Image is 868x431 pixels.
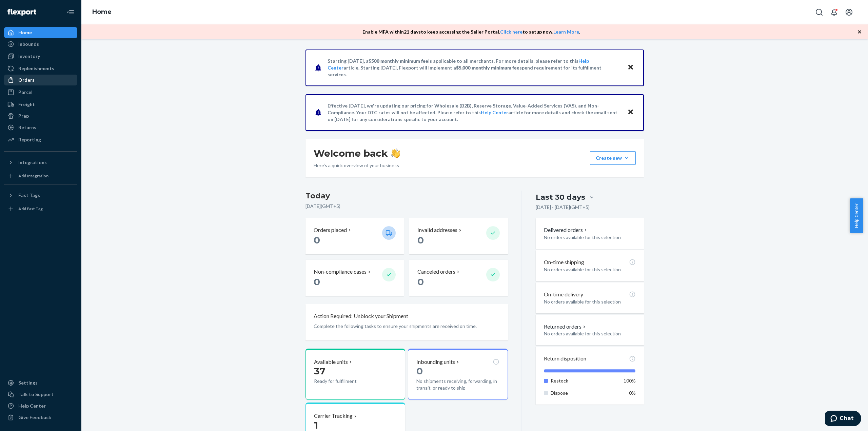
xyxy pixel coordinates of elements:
[812,5,826,19] button: Open Search Box
[18,65,54,72] div: Replenishments
[18,124,36,131] div: Returns
[4,412,77,423] button: Give Feedback
[4,111,77,121] a: Prep
[18,206,43,212] div: Add Fast Tag
[18,136,41,143] div: Reporting
[92,8,112,16] a: Home
[305,218,404,254] button: Orders placed 0
[4,134,77,145] a: Reporting
[500,29,522,35] a: Click here
[481,110,508,115] a: Help Center
[314,358,348,366] p: Available units
[314,312,408,320] p: Action Required: Unblock your Shipment
[409,218,508,254] button: Invalid addresses 0
[18,379,38,386] div: Settings
[624,378,636,384] span: 100%
[314,226,347,234] p: Orders placed
[416,378,499,391] p: No shipments receiving, forwarding, in transit, or ready to ship
[4,27,77,38] a: Home
[305,203,508,210] p: [DATE] ( GMT+5 )
[544,258,584,266] p: On-time shipping
[4,87,77,98] a: Parcel
[362,28,580,35] p: Enable MFA within 21 days to keep accessing the Seller Portal. to setup now. .
[314,365,325,377] span: 37
[18,77,35,83] div: Orders
[4,122,77,133] a: Returns
[590,151,636,165] button: Create new
[544,291,583,298] p: On-time delivery
[544,355,586,363] p: Return disposition
[553,29,579,35] a: Learn More
[4,400,77,411] a: Help Center
[314,162,400,169] p: Here’s a quick overview of your business
[18,173,48,179] div: Add Integration
[629,390,636,396] span: 0%
[314,323,500,330] p: Complete the following tasks to ensure your shipments are received on time.
[305,349,405,400] button: Available units37Ready for fulfillment
[305,191,508,201] h3: Today
[314,276,320,288] span: 0
[408,349,508,400] button: Inbounding units0No shipments receiving, forwarding, in transit, or ready to ship
[391,149,400,158] img: hand-wave emoji
[4,389,77,400] button: Talk to Support
[18,89,33,96] div: Parcel
[18,414,51,421] div: Give Feedback
[18,403,46,409] div: Help Center
[4,99,77,110] a: Freight
[544,234,636,241] p: No orders available for this selection
[4,203,77,214] a: Add Fast Tag
[551,377,617,384] p: Restock
[4,190,77,201] button: Fast Tags
[544,323,587,331] button: Returned orders
[4,51,77,62] a: Inventory
[314,378,377,385] p: Ready for fulfillment
[4,171,77,181] a: Add Integration
[850,198,863,233] button: Help Center
[18,391,54,398] div: Talk to Support
[827,5,841,19] button: Open notifications
[536,204,590,211] p: [DATE] - [DATE] ( GMT+5 )
[314,419,318,431] span: 1
[536,192,585,202] div: Last 30 days
[369,58,428,64] span: $500 monthly minimum fee
[18,41,39,47] div: Inbounds
[18,113,29,119] div: Prep
[544,330,636,337] p: No orders available for this selection
[87,2,117,22] ol: breadcrumbs
[4,39,77,50] a: Inbounds
[626,63,635,73] button: Close
[544,266,636,273] p: No orders available for this selection
[4,63,77,74] a: Replenishments
[4,75,77,85] a: Orders
[305,260,404,296] button: Non-compliance cases 0
[4,377,77,388] a: Settings
[825,411,861,428] iframe: Opens a widget where you can chat to one of our agents
[328,102,621,123] p: Effective [DATE], we're updating our pricing for Wholesale (B2B), Reserve Storage, Value-Added Se...
[314,234,320,246] span: 0
[314,268,367,276] p: Non-compliance cases
[456,65,519,71] span: $5,000 monthly minimum fee
[551,390,617,396] p: Dispose
[18,159,47,166] div: Integrations
[314,147,400,159] h1: Welcome back
[18,192,40,199] div: Fast Tags
[64,5,77,19] button: Close Navigation
[417,234,424,246] span: 0
[328,58,621,78] p: Starting [DATE], a is applicable to all merchants. For more details, please refer to this article...
[18,29,32,36] div: Home
[417,226,457,234] p: Invalid addresses
[4,157,77,168] button: Integrations
[7,9,36,16] img: Flexport logo
[842,5,856,19] button: Open account menu
[314,412,353,420] p: Carrier Tracking
[18,101,35,108] div: Freight
[417,276,424,288] span: 0
[416,358,455,366] p: Inbounding units
[18,53,40,60] div: Inventory
[417,268,455,276] p: Canceled orders
[544,226,588,234] button: Delivered orders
